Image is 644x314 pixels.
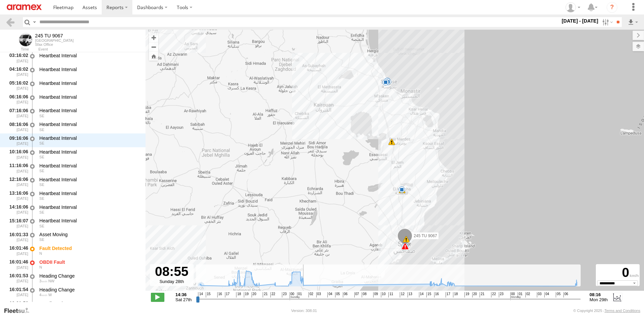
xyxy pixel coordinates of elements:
[5,217,29,229] div: 15:16:07 [DATE]
[419,292,424,297] span: 14
[362,292,366,297] span: 08
[270,292,275,297] span: 22
[39,245,139,251] div: Fault Detected
[327,292,332,297] span: 04
[525,292,530,297] span: 02
[434,292,439,297] span: 16
[39,224,44,228] span: Heading: 114
[39,196,44,200] span: Heading: 114
[400,292,405,297] span: 12
[39,231,139,238] div: Asset Moving
[39,135,139,141] div: Heartbeat Interval
[217,292,222,297] span: 16
[39,80,139,86] div: Heartbeat Interval
[39,66,139,72] div: Heartbeat Interval
[39,163,139,169] div: Heartbeat Interval
[5,300,29,312] div: 16:01:56 [DATE]
[464,292,469,297] span: 19
[5,134,29,147] div: 09:16:06 [DATE]
[39,114,44,118] span: Heading: 127
[597,265,639,280] div: 0
[518,292,522,297] span: 01
[589,292,608,297] strong: 08:16
[39,273,139,279] div: Heading Change
[381,292,386,297] span: 10
[39,279,47,283] span: 3
[39,218,139,224] div: Heartbeat Interval
[600,17,614,27] label: Search Filter Options
[39,177,139,183] div: Heartbeat Interval
[5,244,29,257] div: 16:01:46 [DATE]
[175,292,192,297] strong: 14:36
[388,138,395,145] div: 5
[403,236,410,243] div: 16
[491,292,496,297] span: 22
[282,292,287,297] span: 23
[5,258,29,271] div: 16:01:46 [DATE]
[39,287,139,293] div: Heading Change
[5,148,29,160] div: 10:16:06 [DATE]
[39,121,139,127] div: Heartbeat Interval
[5,162,29,174] div: 11:16:06 [DATE]
[5,17,15,27] a: Back to previous Page
[335,292,340,297] span: 05
[573,309,640,313] div: © Copyright 2025 -
[149,33,158,42] button: Zoom in
[32,17,37,27] label: Search Query
[537,292,542,297] span: 03
[236,292,241,297] span: 18
[35,38,74,42] div: [GEOGRAPHIC_DATA]
[244,292,249,297] span: 19
[39,251,42,255] span: Heading: 17
[480,292,484,297] span: 21
[589,297,608,302] span: Mon 29th Sep 2025
[556,292,560,297] span: 05
[35,33,74,38] div: 245 TU 9067 - View Asset History
[297,292,302,297] span: 01
[39,94,139,100] div: Heartbeat Interval
[39,107,139,114] div: Heartbeat Interval
[5,107,29,119] div: 07:16:06 [DATE]
[5,176,29,188] div: 12:16:06 [DATE]
[384,78,390,85] div: 8
[291,309,317,313] div: Version: 308.01
[39,53,139,59] div: Heartbeat Interval
[149,42,158,52] button: Zoom out
[39,210,44,214] span: Heading: 114
[39,301,139,307] div: Heading Change
[7,4,42,10] img: aramex-logo.svg
[39,128,44,132] span: Heading: 127
[5,286,29,298] div: 16:01:54 [DATE]
[48,279,54,283] span: Heading: 300
[5,203,29,216] div: 14:16:06 [DATE]
[5,93,29,105] div: 06:16:06 [DATE]
[446,292,450,297] span: 17
[38,48,146,51] div: Event
[316,292,321,297] span: 03
[39,141,44,145] span: Heading: 137
[354,292,359,297] span: 07
[627,17,639,27] label: Export results as...
[39,169,44,173] span: Heading: 114
[605,309,640,313] a: Terms and Conditions
[343,292,348,297] span: 06
[560,17,600,25] label: [DATE] - [DATE]
[151,293,164,302] label: Play/Stop
[39,259,139,265] div: OBDII Fault
[373,292,378,297] span: 09
[5,52,29,64] div: 03:16:02 [DATE]
[5,272,29,284] div: 16:01:53 [DATE]
[39,265,42,269] span: Heading: 17
[388,292,393,297] span: 11
[39,183,44,187] span: Heading: 114
[39,204,139,210] div: Heartbeat Interval
[175,297,192,302] span: Sat 27th Sep 2025
[263,292,267,297] span: 21
[563,292,568,297] span: 06
[5,65,29,78] div: 04:16:02 [DATE]
[453,292,458,297] span: 18
[472,292,477,297] span: 20
[290,292,300,300] span: 00
[35,42,74,46] div: Sfax Office
[39,149,139,155] div: Heartbeat Interval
